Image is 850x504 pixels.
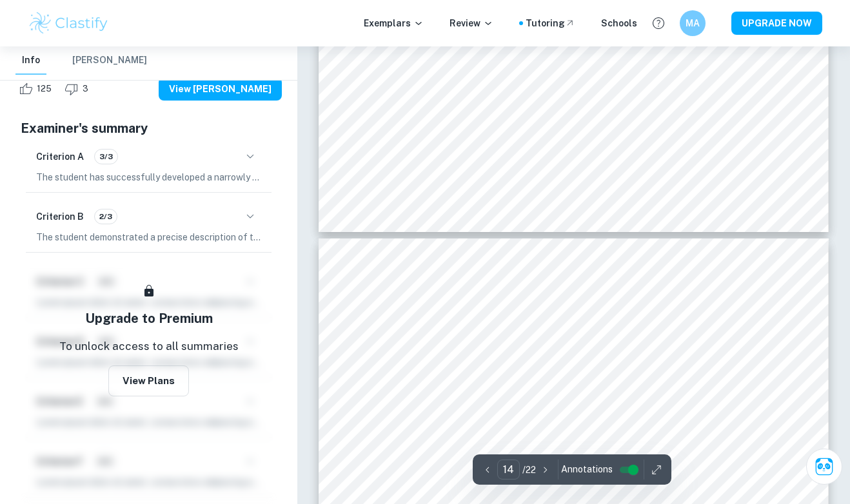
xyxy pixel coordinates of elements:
[364,16,424,30] p: Exemplars
[59,338,239,355] p: To unlock access to all summaries
[526,16,575,30] a: Tutoring
[561,463,613,476] span: Annotations
[686,16,700,30] h6: MA
[601,16,637,30] a: Schools
[108,365,189,396] button: View Plans
[522,463,536,477] p: / 22
[72,46,147,75] button: [PERSON_NAME]
[61,79,95,99] div: Dislike
[95,211,117,222] span: 2/3
[806,449,842,485] button: Ask Clai
[159,77,282,101] button: View [PERSON_NAME]
[450,16,493,30] p: Review
[36,150,84,164] h6: Criterion A
[30,82,59,95] span: 125
[95,151,117,162] span: 3/3
[28,10,110,36] img: Clastify logo
[21,119,277,138] h5: Examiner's summary
[75,82,95,95] span: 3
[680,10,706,36] button: MA
[36,209,84,224] h6: Criterion B
[36,230,261,244] p: The student demonstrated a precise description of the methods selected for both primary and secon...
[15,79,59,99] div: Like
[36,170,261,184] p: The student has successfully developed a narrowly focused fieldwork question and explored it thro...
[15,46,46,75] button: Info
[731,12,822,35] button: UPGRADE NOW
[85,309,213,328] h5: Upgrade to Premium
[647,12,669,34] button: Help and Feedback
